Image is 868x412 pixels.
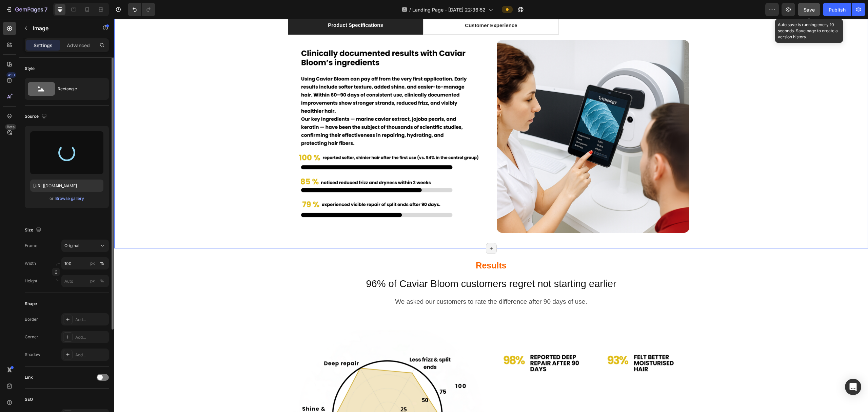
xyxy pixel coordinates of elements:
span: or [50,194,54,203]
label: Frame [25,243,37,249]
div: Rectangle [58,81,99,97]
label: Height [25,278,37,284]
div: Style [25,65,35,72]
div: Open Intercom Messenger [845,379,861,395]
span: 96% of Caviar Bloom customers regret not starting earlier [252,259,502,270]
div: Add... [75,334,107,340]
button: % [88,277,97,285]
p: Advanced [67,42,90,49]
button: % [88,259,97,267]
p: Settings [34,42,53,49]
button: 7 [3,3,51,16]
div: Beta [5,124,16,130]
p: 7 [44,5,47,14]
span: Save [804,7,815,13]
div: 450 [6,72,16,78]
div: % [100,278,104,284]
div: % [100,260,104,266]
div: Add... [75,352,107,358]
button: Browse gallery [55,195,84,202]
p: Image [33,24,91,32]
div: Border [25,316,38,322]
div: SEO [25,396,33,402]
div: Size [25,226,43,235]
div: Corner [25,334,38,340]
button: px [98,259,106,267]
div: Shadow [25,352,40,358]
div: Source [25,112,48,121]
span: Original [64,243,79,249]
div: px [90,260,95,266]
input: https://example.com/image.jpg [30,180,103,192]
img: gempages_580956719102820947-17e2026c-21cb-47d1-9422-fcad32931180.png [179,21,372,214]
span: / [409,6,411,13]
span: Landing Page - [DATE] 22:36:52 [412,6,486,13]
button: Publish [823,3,851,16]
div: Shape [25,301,37,307]
button: Save [798,3,820,16]
div: Add... [75,317,107,323]
div: Link [25,374,33,380]
div: Publish [829,6,846,13]
div: px [90,278,95,284]
span: We asked our customers to rate the difference after 90 days of use. [281,279,473,286]
img: gempages_580956719102820947-497a95c8-2cc4-4f0e-9a69-c3dc5d695a5d.png [382,21,575,214]
div: Browse gallery [55,195,84,202]
div: Undo/Redo [128,3,155,16]
button: px [98,277,106,285]
label: Width [25,260,36,266]
button: Original [61,240,109,252]
input: px% [61,275,109,287]
iframe: Design area [114,19,868,412]
strong: Results [361,242,392,251]
input: px% [61,257,109,269]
